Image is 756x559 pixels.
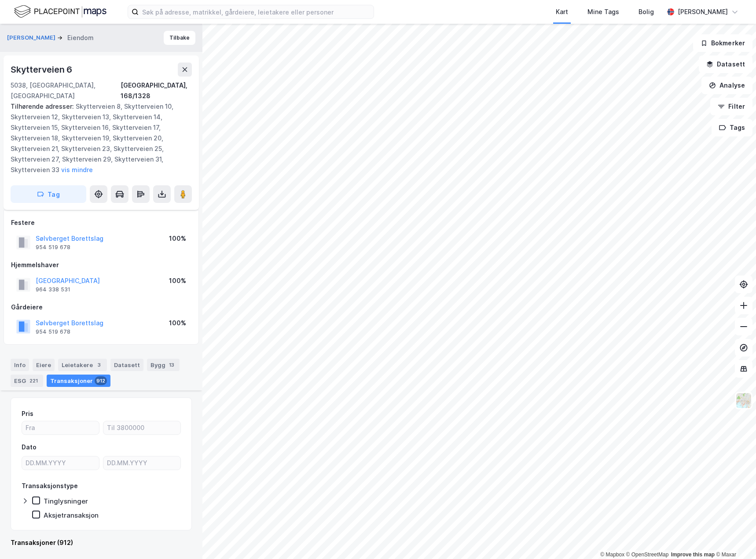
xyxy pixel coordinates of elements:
[11,375,43,387] div: ESG
[169,233,186,244] div: 100%
[22,421,99,434] input: Fra
[11,359,29,371] div: Info
[7,33,57,42] button: [PERSON_NAME]
[11,302,191,313] div: Gårdeiere
[58,359,107,371] div: Leietakere
[11,260,191,270] div: Hjemmelshaver
[110,359,143,371] div: Datasett
[11,63,74,77] div: Skytterveien 6
[11,537,192,548] div: Transaksjoner (912)
[36,328,70,335] div: 954 519 678
[95,376,107,385] div: 912
[147,359,180,371] div: Bygg
[600,552,624,558] a: Mapbox
[701,77,752,94] button: Analyse
[103,456,180,470] input: DD.MM.YYYY
[22,408,33,419] div: Pris
[556,7,568,17] div: Kart
[639,7,654,17] div: Bolig
[14,4,106,19] img: logo.f888ab2527a4732fd821a326f86c7f29.svg
[22,442,37,452] div: Dato
[95,360,103,369] div: 3
[33,359,55,371] div: Eiere
[47,375,110,387] div: Transaksjoner
[139,5,374,18] input: Søk på adresse, matrikkel, gårdeiere, leietakere eller personer
[11,185,86,203] button: Tag
[678,7,728,17] div: [PERSON_NAME]
[626,552,669,558] a: OpenStreetMap
[44,497,88,505] div: Tinglysninger
[11,80,121,101] div: 5038, [GEOGRAPHIC_DATA], [GEOGRAPHIC_DATA]
[693,34,752,52] button: Bokmerker
[712,517,756,559] iframe: Chat Widget
[11,103,76,110] span: Tilhørende adresser:
[710,98,752,115] button: Filter
[587,7,619,17] div: Mine Tags
[67,33,94,43] div: Eiendom
[164,31,195,45] button: Tilbake
[22,481,78,491] div: Transaksjonstype
[735,392,752,409] img: Z
[169,318,186,328] div: 100%
[671,552,715,558] a: Improve this map
[36,286,70,293] div: 964 338 531
[712,119,752,136] button: Tags
[28,376,40,385] div: 221
[712,517,756,559] div: Kontrollprogram for chat
[22,456,99,470] input: DD.MM.YYYY
[44,511,99,519] div: Aksjetransaksjon
[36,244,70,251] div: 954 519 678
[121,80,192,101] div: [GEOGRAPHIC_DATA], 168/1328
[103,421,180,434] input: Til 3800000
[169,276,186,286] div: 100%
[11,101,185,175] div: Skytterveien 8, Skytterveien 10, Skytterveien 12, Skytterveien 13, Skytterveien 14, Skytterveien ...
[699,55,752,73] button: Datasett
[167,360,176,369] div: 13
[11,217,191,228] div: Festere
